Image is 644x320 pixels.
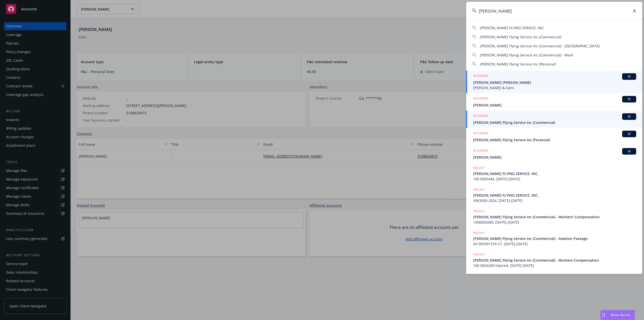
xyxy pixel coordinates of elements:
a: ACCOUNTBI[PERSON_NAME] Flying Service Inc (Personal) [466,128,642,145]
span: [PERSON_NAME] [473,155,636,160]
span: 100 0005444, [DATE]-[DATE] [473,176,636,182]
span: [PERSON_NAME] FLYING SERVICE, INC. [480,25,544,30]
span: 100 0004280 Expired, [DATE]-[DATE] [473,263,636,268]
h5: ACCOUNT [473,73,489,79]
span: [PERSON_NAME] Flying Service Inc (Commercial) [480,34,561,39]
span: Nova Assist [611,313,631,317]
span: [PERSON_NAME] Flying Service Inc (Commercial) - [GEOGRAPHIC_DATA] [480,44,599,48]
h5: ACCOUNT [473,113,489,119]
a: POLICY[PERSON_NAME] Flying Service Inc (Commercial) - Workers Compensation100 0004280 Expired, [D... [466,249,642,271]
h5: ACCOUNT [473,96,489,102]
span: [PERSON_NAME] Flying Service Inc (Commercial) - Work [480,53,573,57]
a: ACCOUNTBI[PERSON_NAME] Flying Service Inc (Commercial) [466,111,642,128]
a: POLICY[PERSON_NAME] FLYING SERVICE, INC.100 0005444, [DATE]-[DATE] [466,163,642,184]
span: BI [624,149,634,154]
span: BI [624,97,634,101]
a: POLICY[PERSON_NAME] Flying Service Inc (Commercial) - Workers' Compensation1000004280, [DATE]-[DATE] [466,206,642,228]
h5: ACCOUNT [473,148,489,154]
a: ACCOUNTBI[PERSON_NAME] [466,145,642,163]
input: Search... [466,2,642,20]
span: BI [624,132,634,136]
span: [PERSON_NAME] FLYING SERVICE, INC. [473,193,636,198]
div: Drag to move [600,310,607,320]
span: [PERSON_NAME] Flying Service Inc (Personal) [480,62,555,66]
h5: ACCOUNT [473,131,489,137]
span: [PERSON_NAME] Flying Service Inc (Personal) [473,137,636,143]
a: ACCOUNTBI[PERSON_NAME] [466,93,642,111]
span: [PERSON_NAME] Flying Service Inc (Commercial) - Workers Compensation [473,258,636,263]
a: ACCOUNTBI[PERSON_NAME] [PERSON_NAME][PERSON_NAME] & Sons [466,70,642,93]
h5: POLICY [473,187,485,192]
span: BI [624,74,634,79]
span: [PERSON_NAME] Flying Service Inc (Commercial) - Aviation Package [473,236,636,241]
span: [PERSON_NAME] [PERSON_NAME] [473,80,636,85]
span: AV 003391374-27, [DATE]-[DATE] [473,241,636,246]
span: [PERSON_NAME] Flying Service Inc (Commercial) [473,120,636,125]
h5: POLICY [473,165,485,170]
span: [PERSON_NAME] Flying Service Inc (Commercial) - Workers' Compensation [473,214,636,220]
span: 9363000-2024, [DATE]-[DATE] [473,198,636,203]
span: [PERSON_NAME] [473,102,636,108]
span: [PERSON_NAME] FLYING SERVICE, INC. [473,171,636,176]
h5: POLICY [473,209,485,214]
span: BI [624,114,634,119]
a: POLICY[PERSON_NAME] Flying Service Inc (Commercial) - Aviation PackageAV 003391374-27, [DATE]-[DATE] [466,228,642,249]
h5: POLICY [473,252,485,257]
span: 1000004280, [DATE]-[DATE] [473,220,636,225]
h5: POLICY [473,230,485,235]
a: POLICY[PERSON_NAME] FLYING SERVICE, INC.9363000-2024, [DATE]-[DATE] [466,184,642,206]
button: Nova Assist [600,310,635,320]
span: [PERSON_NAME] & Sons [473,85,636,90]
